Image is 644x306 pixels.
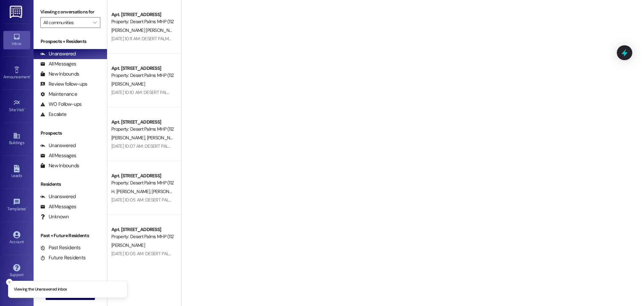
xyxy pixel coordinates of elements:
div: Prospects + Residents [34,38,107,45]
button: Close toast [6,279,13,286]
span: [PERSON_NAME] [111,135,147,141]
div: All Messages [40,152,76,159]
div: Apt. [STREET_ADDRESS] [111,65,173,72]
span: • [24,106,25,111]
div: Apt. [STREET_ADDRESS] [111,172,173,179]
label: Viewing conversations for [40,7,100,17]
span: [PERSON_NAME] [147,135,180,141]
a: Support [3,262,30,280]
span: [PERSON_NAME] [PERSON_NAME] [111,27,181,33]
a: Site Visit • [3,97,30,115]
div: Unknown [40,213,69,220]
span: [PERSON_NAME] [111,242,145,248]
div: Apt. [STREET_ADDRESS] [111,11,173,18]
div: Property: Desert Palms MHP (1127) [111,126,173,133]
a: Leads [3,163,30,181]
div: Review follow-ups [40,81,87,88]
div: Property: Desert Palms MHP (1127) [111,179,173,186]
span: [PERSON_NAME] [PERSON_NAME] [152,188,220,194]
div: Past Residents [40,244,81,251]
div: WO Follow-ups [40,101,82,108]
div: Maintenance [40,91,77,98]
input: All communities [43,17,90,28]
span: [PERSON_NAME] [111,81,145,87]
div: Unanswered [40,142,76,149]
p: Viewing the Unanswered inbox [14,287,67,293]
div: New Inbounds [40,162,79,169]
div: Property: Desert Palms MHP (1127) [111,18,173,25]
img: ResiDesk Logo [10,6,23,18]
a: Buildings [3,130,30,148]
div: Past + Future Residents [34,232,107,239]
div: Future Residents [40,254,86,261]
a: Inbox [3,31,30,49]
div: Unanswered [40,193,76,200]
div: Prospects [34,130,107,137]
i:  [93,20,97,25]
div: Apt. [STREET_ADDRESS] [111,119,173,126]
span: H. [PERSON_NAME] [111,188,152,194]
div: Property: Desert Palms MHP (1127) [111,72,173,79]
div: Escalate [40,111,66,118]
span: • [30,74,31,78]
a: Account [3,229,30,247]
div: All Messages [40,203,76,210]
div: Apt. [STREET_ADDRESS] [111,226,173,233]
span: • [26,206,27,210]
a: Templates • [3,196,30,214]
div: Unanswered [40,50,76,57]
div: Property: Desert Palms MHP (1127) [111,233,173,240]
div: New Inbounds [40,71,79,78]
div: Residents [34,181,107,188]
div: All Messages [40,60,76,68]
